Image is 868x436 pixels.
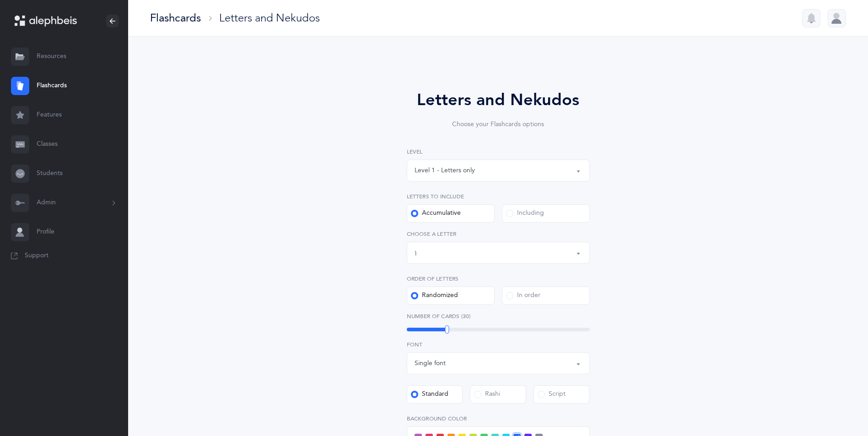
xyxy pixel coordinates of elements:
button: Single font [407,352,590,374]
div: Standard [411,390,448,399]
div: Level 1 - Letters only [415,166,475,175]
div: Randomized [411,291,458,300]
div: Single font [415,359,446,368]
button: ן [407,242,590,264]
div: ן [415,248,416,258]
div: Letters and Nekudos [381,88,615,112]
label: Choose a letter [407,230,590,238]
label: Background color [407,415,590,423]
label: Order of letters [407,275,590,283]
div: Including [506,209,544,218]
label: Font [407,340,590,349]
div: Flashcards [150,11,201,26]
div: Rashi [474,390,500,399]
div: Accumulative [411,209,461,218]
label: Level [407,148,590,156]
div: Letters and Nekudos [219,11,320,26]
span: Support [25,251,49,261]
button: Level 1 - Letters only [407,160,590,181]
div: Choose your Flashcards options [381,120,615,129]
label: Number of Cards (30) [407,312,590,320]
div: Script [538,390,566,399]
label: Letters to include [407,192,590,201]
div: In order [506,291,540,300]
